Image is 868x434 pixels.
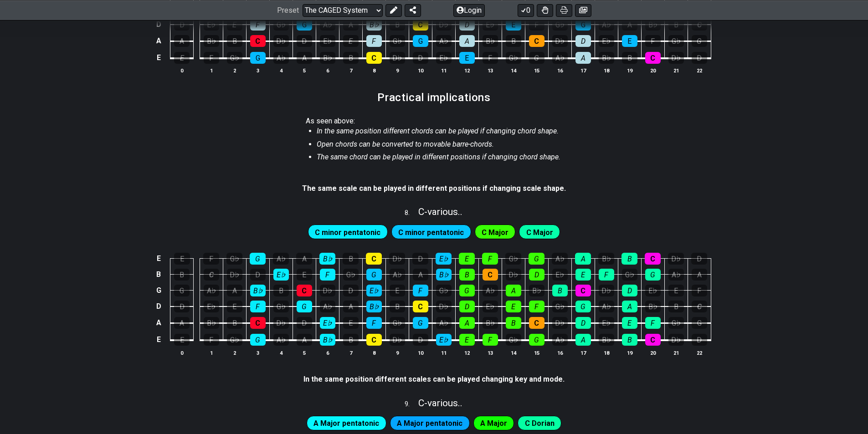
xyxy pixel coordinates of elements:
th: 21 [664,66,688,75]
div: D♭ [390,52,405,64]
div: F [366,35,382,47]
button: 0 [518,4,534,16]
div: G [692,317,707,329]
div: E [390,285,405,296]
div: A [413,269,428,281]
div: F [250,19,266,31]
td: A [153,32,164,49]
div: A [459,35,475,47]
th: 7 [339,66,362,75]
div: G♭ [436,285,452,296]
th: 12 [455,66,478,75]
div: F [366,317,382,329]
div: D [413,334,428,346]
span: Preset [277,6,299,15]
th: 9 [385,66,409,75]
div: F [529,19,544,31]
div: D [343,285,359,296]
div: B♭ [645,301,661,312]
div: B [668,19,684,31]
div: G♭ [668,35,684,47]
div: B♭ [366,301,382,312]
th: 8 [362,66,385,75]
em: The same chord can be played in different positions if changing chord shape. [317,153,560,161]
div: B♭ [320,334,335,346]
div: C [645,52,661,64]
div: B♭ [599,52,614,64]
div: B♭ [529,285,544,296]
div: B [390,19,405,31]
div: D♭ [436,19,452,31]
div: C [645,334,661,346]
div: D [692,52,707,64]
div: A♭ [320,19,335,31]
th: 10 [409,348,432,357]
th: 19 [618,66,641,75]
div: E [459,52,475,64]
div: D [250,269,266,281]
div: A♭ [483,285,498,296]
div: D♭ [668,253,684,265]
div: G♭ [506,334,521,346]
th: 21 [664,348,688,357]
div: A [297,334,312,346]
span: First enable full edit mode to edit [398,226,464,239]
em: In the same position different chords can be played if changing chord shape. [317,127,559,135]
div: F [320,269,335,281]
div: G [250,334,266,346]
div: F [250,301,266,312]
strong: In the same position different scales can be played changing key and mode. [303,375,565,383]
div: A [692,269,707,281]
div: B♭ [483,317,498,329]
div: A♭ [273,52,289,64]
th: 13 [478,66,502,75]
div: G♭ [505,253,521,265]
div: B♭ [204,35,219,47]
div: F [204,52,219,64]
div: E♭ [366,285,382,296]
div: G♭ [227,334,242,346]
span: First enable full edit mode to edit [315,226,380,239]
div: E [668,285,684,296]
div: E♭ [552,269,568,281]
div: D♭ [389,253,405,265]
div: A [459,317,475,329]
div: E [174,52,190,64]
span: 8 . [405,208,418,218]
div: G♭ [226,253,242,265]
div: C [413,19,428,31]
div: A♭ [552,253,568,265]
div: B [343,52,359,64]
th: 4 [269,348,293,357]
div: D [412,253,428,265]
td: E [153,331,164,348]
div: E [174,334,190,346]
th: 0 [170,348,194,357]
p: As seen above: [306,116,562,126]
div: A [622,301,637,312]
span: First enable full edit mode to edit [482,226,508,239]
div: B [227,35,242,47]
div: B [506,35,521,47]
div: E♭ [436,52,452,64]
div: G [297,19,312,31]
div: E [506,19,521,31]
th: 22 [688,348,711,357]
div: E [575,269,591,281]
div: D♭ [552,317,568,329]
div: F [599,269,614,281]
div: G♭ [506,52,521,64]
th: 6 [316,348,339,357]
div: D [575,317,591,329]
div: C [575,285,591,296]
div: B♭ [366,19,382,31]
div: B♭ [250,285,266,296]
div: F [413,285,428,296]
div: D [459,301,475,312]
div: A♭ [273,253,289,265]
td: E [153,49,164,66]
div: A [506,285,521,296]
div: D [691,253,707,265]
div: B [459,269,475,281]
strong: The same scale can be played in different positions if changing scale shape. [302,184,566,193]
